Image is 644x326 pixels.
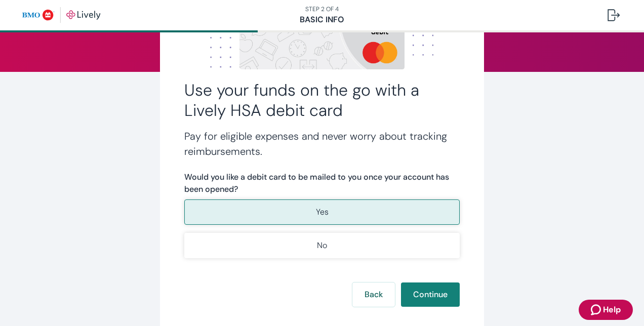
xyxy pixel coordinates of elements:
button: Back [352,282,395,307]
button: Log out [599,3,628,27]
p: Yes [316,206,329,218]
p: No [317,239,327,252]
button: Continue [401,282,460,307]
svg: Zendesk support icon [591,304,603,316]
h4: Pay for eligible expenses and never worry about tracking reimbursements. [184,129,460,159]
span: Help [603,304,621,316]
button: No [184,233,460,258]
h2: Use your funds on the go with a Lively HSA debit card [184,80,460,120]
button: Zendesk support iconHelp [579,300,633,320]
label: Would you like a debit card to be mailed to you once your account has been opened? [184,171,460,195]
img: Lively [22,7,101,23]
button: Yes [184,199,460,225]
